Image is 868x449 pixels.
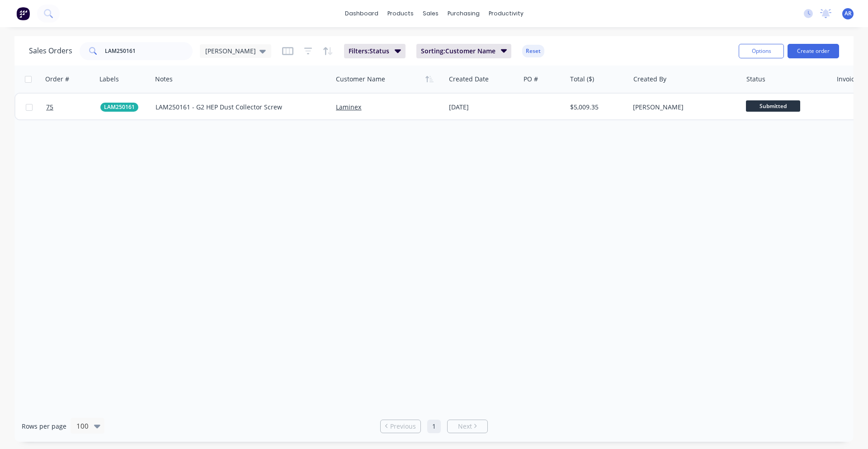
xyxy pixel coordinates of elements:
[349,47,389,56] span: Filters: Status
[100,103,138,112] button: LAM250161
[45,75,69,84] div: Order #
[458,422,472,431] span: Next
[418,7,443,20] div: sales
[844,9,852,18] span: AR
[46,103,53,112] span: 75
[16,7,30,20] img: Factory
[449,103,516,112] div: [DATE]
[746,100,800,112] span: Submitted
[336,75,385,84] div: Customer Name
[155,75,173,84] div: Notes
[381,422,420,431] a: Previous page
[104,103,135,112] span: LAM250161
[156,103,320,112] div: LAM250161 - G2 HEP Dust Collector Screw
[377,420,491,433] ul: Pagination
[449,75,489,84] div: Created Date
[633,103,733,112] div: [PERSON_NAME]
[788,44,839,58] button: Create order
[570,103,623,112] div: $5,009.35
[99,75,119,84] div: Labels
[739,44,784,58] button: Options
[29,47,72,55] h1: Sales Orders
[344,44,406,58] button: Filters:Status
[522,45,544,57] button: Reset
[336,103,361,111] a: Laminex
[524,75,538,84] div: PO #
[416,44,512,58] button: Sorting:Customer Name
[205,46,256,56] span: [PERSON_NAME]
[46,94,100,121] a: 75
[390,422,416,431] span: Previous
[22,422,66,431] span: Rows per page
[421,47,495,56] span: Sorting: Customer Name
[443,7,484,20] div: purchasing
[427,420,441,433] a: Page 1 is your current page
[340,7,383,20] a: dashboard
[105,42,193,60] input: Search...
[746,75,765,84] div: Status
[448,422,487,431] a: Next page
[570,75,594,84] div: Total ($)
[383,7,418,20] div: products
[484,7,528,20] div: productivity
[633,75,666,84] div: Created By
